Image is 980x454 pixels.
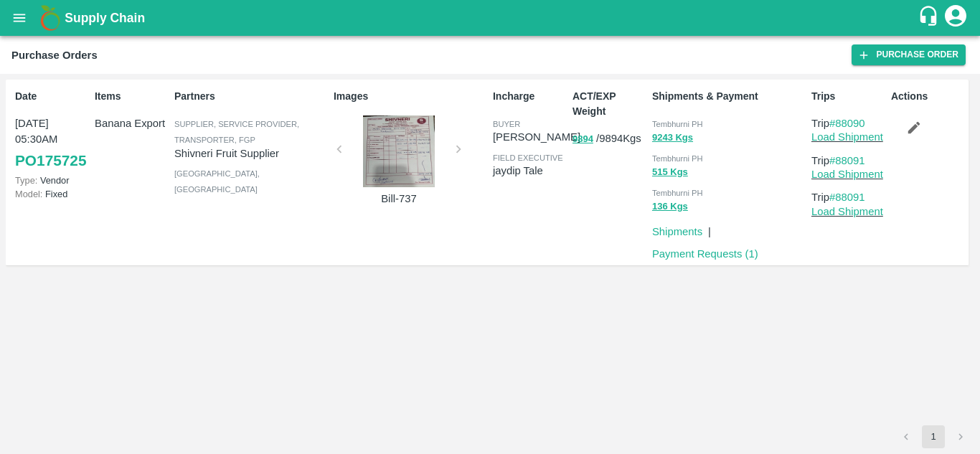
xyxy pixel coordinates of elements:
[922,425,945,448] button: page 1
[11,46,98,65] div: Purchase Orders
[652,199,688,215] button: 136 Kgs
[573,89,646,119] p: ACT/EXP Weight
[493,120,520,128] span: buyer
[918,5,943,31] div: customer-support
[493,153,563,162] span: field executive
[15,115,89,148] p: [DATE] 05:30AM
[811,89,885,104] p: Trips
[15,187,89,201] p: Fixed
[36,4,65,32] img: logo
[652,154,703,163] span: Tembhurni PH
[811,115,885,131] p: Trip
[174,169,260,194] span: [GEOGRAPHIC_DATA] , [GEOGRAPHIC_DATA]
[943,3,969,33] div: account of current user
[573,131,646,147] p: / 9894 Kgs
[334,89,487,104] p: Images
[95,89,169,104] p: Items
[829,118,865,129] a: #88090
[3,1,36,34] button: open drawer
[65,11,145,25] b: Supply Chain
[811,131,883,143] a: Load Shipment
[829,155,865,166] a: #88091
[493,89,567,104] p: Incharge
[15,148,86,174] a: PO175725
[652,120,703,128] span: Tembhurni PH
[652,226,702,237] a: Shipments
[15,175,37,186] span: Type:
[15,189,42,199] span: Model:
[829,191,865,203] a: #88091
[811,153,885,169] p: Trip
[493,129,580,145] p: [PERSON_NAME]
[811,206,883,217] a: Load Shipment
[652,89,806,104] p: Shipments & Payment
[345,191,453,207] p: Bill-737
[15,174,89,187] p: Vendor
[493,163,567,179] p: jaydip Tale
[15,89,89,104] p: Date
[95,115,169,131] p: Banana Export
[174,146,328,161] p: Shivneri Fruit Supplier
[652,189,703,197] span: Tembhurni PH
[174,89,328,104] p: Partners
[811,169,883,180] a: Load Shipment
[652,248,758,260] a: Payment Requests (1)
[652,164,688,181] button: 515 Kgs
[852,44,966,65] a: Purchase Order
[892,425,974,448] nav: pagination navigation
[652,130,693,146] button: 9243 Kgs
[174,120,299,144] span: Supplier, Service Provider, Transporter, FGP
[811,189,885,205] p: Trip
[65,8,918,28] a: Supply Chain
[573,131,593,148] button: 9894
[891,89,965,104] p: Actions
[702,218,711,240] div: |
